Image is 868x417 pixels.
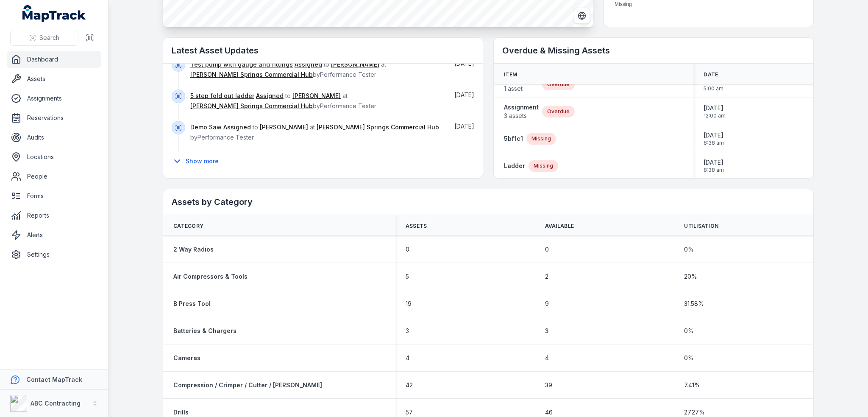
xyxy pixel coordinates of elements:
[406,381,413,389] span: 42
[454,91,474,98] span: [DATE]
[7,109,101,126] a: Reservations
[504,134,523,143] a: 5bf1c1
[704,71,718,78] span: Date
[317,123,439,132] a: [PERSON_NAME] Springs Commercial Hub
[173,408,189,417] a: Drills
[190,60,293,69] a: Test pump with gauge and fittings
[406,327,409,335] span: 3
[22,5,86,22] a: MapTrack
[502,45,805,56] h2: Overdue & Missing Assets
[704,104,726,112] span: [DATE]
[454,60,474,67] time: 21/07/2025, 10:28:50 am
[406,299,412,308] span: 19
[504,162,525,170] a: Ladder
[190,123,222,132] a: Demo Saw
[545,327,548,335] span: 3
[504,84,539,93] span: 1 asset
[190,61,386,78] span: to at by Performance Tester
[454,123,474,130] time: 21/07/2025, 10:28:50 am
[574,8,590,24] button: Switch to Satellite View
[173,354,200,362] a: Cameras
[684,245,694,254] span: 0 %
[173,381,322,389] a: Compression / Crimper / Cutter / [PERSON_NAME]
[454,60,474,67] span: [DATE]
[704,158,724,174] time: 22/07/2025, 8:38:59 am
[704,104,726,119] time: 15/08/2025, 12:00:00 am
[26,376,82,383] strong: Contact MapTrack
[542,78,575,90] div: Overdue
[545,354,549,362] span: 4
[704,158,724,167] span: [DATE]
[190,92,376,109] span: to at by Performance Tester
[454,91,474,98] time: 21/07/2025, 10:28:50 am
[684,272,697,281] span: 20 %
[172,196,805,208] h2: Assets by Category
[529,160,558,172] div: Missing
[172,152,224,170] button: Show more
[545,245,549,254] span: 0
[7,188,101,204] a: Forms
[173,327,236,335] strong: Batteries & Chargers
[7,207,101,224] a: Reports
[704,131,724,146] time: 22/07/2025, 8:38:59 am
[10,30,78,46] button: Search
[256,92,284,100] a: Assigned
[173,272,248,281] a: Air Compressors & Tools
[542,106,575,118] div: Overdue
[526,133,556,145] div: Missing
[504,76,539,93] a: Assignment1 asset
[7,148,101,165] a: Locations
[704,77,723,92] time: 30/06/2025, 5:00:00 am
[504,103,539,112] strong: Assignment
[7,246,101,263] a: Settings
[406,223,427,229] span: Assets
[704,167,724,174] span: 8:38 am
[406,354,409,362] span: 4
[684,223,718,229] span: Utilisation
[31,400,81,407] strong: ABC Contracting
[545,299,549,308] span: 9
[704,112,726,119] span: 12:00 am
[545,272,548,281] span: 2
[190,70,313,79] a: [PERSON_NAME] Springs Commercial Hub
[684,327,694,335] span: 0 %
[223,123,251,132] a: Assigned
[7,168,101,185] a: People
[684,299,704,308] span: 31.58 %
[684,381,700,389] span: 7.41 %
[545,223,574,229] span: Available
[615,1,632,7] span: Missing
[704,131,724,140] span: [DATE]
[406,272,409,281] span: 5
[173,245,214,254] strong: 2 Way Radios
[704,85,723,92] span: 5:00 am
[545,381,552,389] span: 39
[7,129,101,146] a: Audits
[39,34,59,42] span: Search
[292,92,341,100] a: [PERSON_NAME]
[190,102,313,110] a: [PERSON_NAME] Springs Commercial Hub
[172,45,474,56] h2: Latest Asset Updates
[684,408,705,417] span: 27.27 %
[504,112,539,120] span: 3 assets
[260,123,308,132] a: [PERSON_NAME]
[173,299,211,308] a: B Press Tool
[7,51,101,68] a: Dashboard
[295,60,322,69] a: Assigned
[331,60,379,69] a: [PERSON_NAME]
[504,103,539,120] a: Assignment3 assets
[7,70,101,87] a: Assets
[173,223,203,229] span: Category
[504,71,517,78] span: Item
[190,123,439,141] span: to at by Performance Tester
[190,92,254,100] a: 5 step fold out ladder
[406,408,413,417] span: 57
[704,140,724,146] span: 8:38 am
[545,408,553,417] span: 46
